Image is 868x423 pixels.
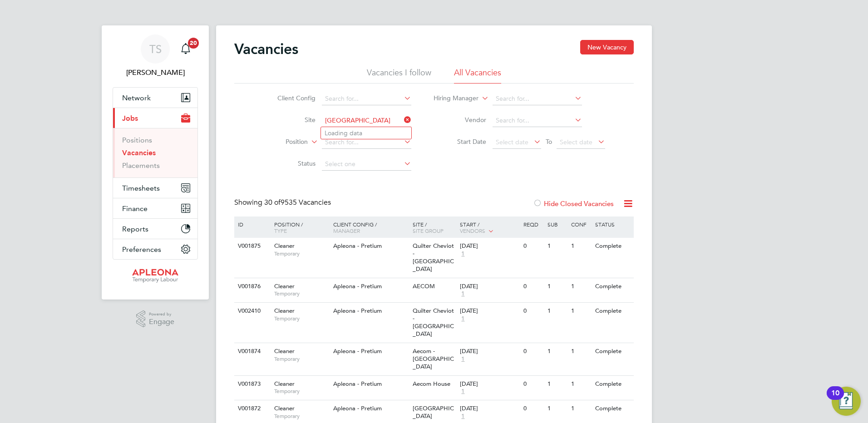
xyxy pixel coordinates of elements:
div: 1 [569,303,592,320]
div: ID [236,216,267,232]
span: Finance [122,204,148,213]
span: Type [274,227,287,234]
input: Search for... [493,93,582,105]
div: Status [593,216,632,232]
div: 0 [521,400,545,417]
span: Temporary [274,355,329,363]
button: Finance [113,198,197,218]
div: 1 [545,376,569,393]
span: Aecom - [GEOGRAPHIC_DATA] [413,347,454,370]
div: 0 [521,376,545,393]
label: Position [256,138,308,147]
span: AECOM [413,282,435,290]
div: 0 [521,343,545,360]
div: Complete [593,303,632,320]
button: Timesheets [113,178,197,198]
button: Reports [113,219,197,239]
span: Select date [560,138,592,146]
span: Jobs [122,114,138,123]
div: Complete [593,238,632,255]
span: 1 [460,355,466,363]
input: Search for... [493,114,582,127]
div: [DATE] [460,405,519,413]
div: Showing [234,198,333,207]
span: Quilter Cheviot - [GEOGRAPHIC_DATA] [413,242,454,273]
span: Apleona - Pretium [333,380,382,388]
span: Temporary [274,250,329,257]
span: Site Group [413,227,444,234]
label: Start Date [434,138,486,146]
span: 20 [188,38,199,49]
li: Loading data [321,127,411,139]
a: Positions [122,136,152,144]
img: apleona-logo-retina.png [132,269,178,283]
button: Jobs [113,108,197,128]
label: Vendor [434,116,486,124]
span: Cleaner [274,404,295,412]
div: 1 [545,400,569,417]
div: V001874 [236,343,267,360]
div: V001873 [236,376,267,393]
a: 20 [177,34,195,64]
span: Temporary [274,290,329,297]
input: Search for... [322,93,411,105]
div: Reqd [521,216,545,232]
div: [DATE] [460,348,519,355]
label: Hiring Manager [426,94,478,103]
span: Aecom House [413,380,450,388]
span: [GEOGRAPHIC_DATA] [413,404,454,420]
div: 1 [545,278,569,295]
button: Open Resource Center, 10 new notifications [832,387,861,416]
div: 0 [521,278,545,295]
span: Manager [333,227,360,234]
span: Apleona - Pretium [333,242,382,250]
span: 1 [460,413,466,420]
div: Site / [410,216,458,238]
div: 1 [545,303,569,320]
div: V001872 [236,400,267,417]
div: Start / [458,216,521,239]
div: 1 [545,343,569,360]
div: Complete [593,278,632,295]
div: 1 [569,400,592,417]
input: Search for... [322,114,411,127]
span: Select date [496,138,528,146]
span: 1 [460,315,466,323]
span: 9535 Vacancies [264,198,331,207]
a: TS[PERSON_NAME] [113,34,198,78]
a: Placements [122,161,160,170]
span: 1 [460,250,466,258]
span: Apleona - Pretium [333,307,382,315]
span: Network [122,93,151,102]
label: Site [263,116,316,124]
div: Client Config / [331,216,410,238]
span: Temporary [274,413,329,420]
div: V002410 [236,303,267,320]
span: TS [149,43,162,55]
div: [DATE] [460,380,519,388]
div: V001875 [236,238,267,255]
button: Preferences [113,239,197,259]
div: 1 [569,278,592,295]
div: [DATE] [460,307,519,315]
div: Jobs [113,128,197,177]
span: Apleona - Pretium [333,347,382,355]
span: Engage [149,318,174,326]
span: Apleona - Pretium [333,282,382,290]
span: Quilter Cheviot - [GEOGRAPHIC_DATA] [413,307,454,338]
div: 1 [569,238,592,255]
span: Preferences [122,245,161,254]
span: 1 [460,290,466,298]
li: Vacancies I follow [367,67,431,84]
label: Status [263,159,316,167]
span: Cleaner [274,282,295,290]
div: 10 [831,393,839,405]
span: 1 [460,388,466,395]
span: Powered by [149,310,174,318]
span: Cleaner [274,380,295,388]
button: Network [113,88,197,108]
label: Client Config [263,94,316,102]
span: Apleona - Pretium [333,404,382,412]
span: Reports [122,225,148,233]
a: Go to home page [113,269,198,283]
